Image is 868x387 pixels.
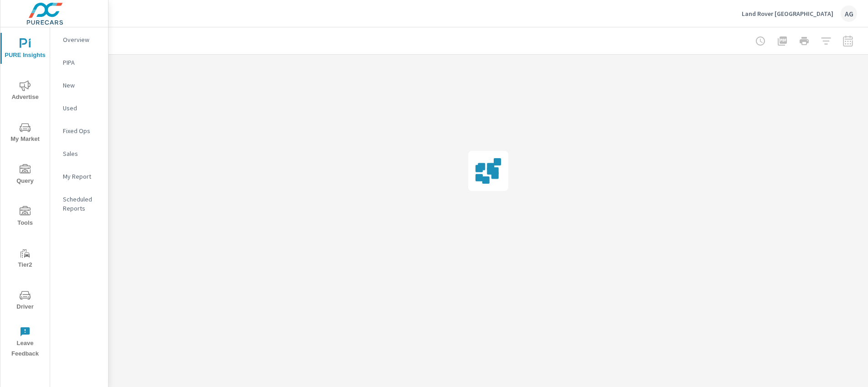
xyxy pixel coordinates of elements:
div: nav menu [0,27,50,363]
p: Sales [63,149,101,158]
div: Used [50,101,108,115]
p: New [63,81,101,90]
p: Overview [63,35,101,44]
div: Fixed Ops [50,124,108,138]
div: AG [841,5,857,22]
p: PIPA [63,58,101,67]
span: Tier2 [3,248,47,270]
div: Sales [50,147,108,160]
span: Advertise [3,80,47,103]
p: Used [63,103,101,113]
p: Land Rover [GEOGRAPHIC_DATA] [742,10,833,18]
span: Tools [3,206,47,228]
span: Leave Feedback [3,326,47,359]
div: PIPA [50,56,108,69]
p: Scheduled Reports [63,195,101,213]
div: New [50,78,108,92]
span: Query [3,164,47,186]
span: My Market [3,122,47,144]
p: My Report [63,172,101,181]
span: Driver [3,290,47,312]
div: My Report [50,170,108,183]
p: Fixed Ops [63,126,101,135]
div: Overview [50,33,108,46]
div: Scheduled Reports [50,192,108,215]
span: PURE Insights [3,38,47,61]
